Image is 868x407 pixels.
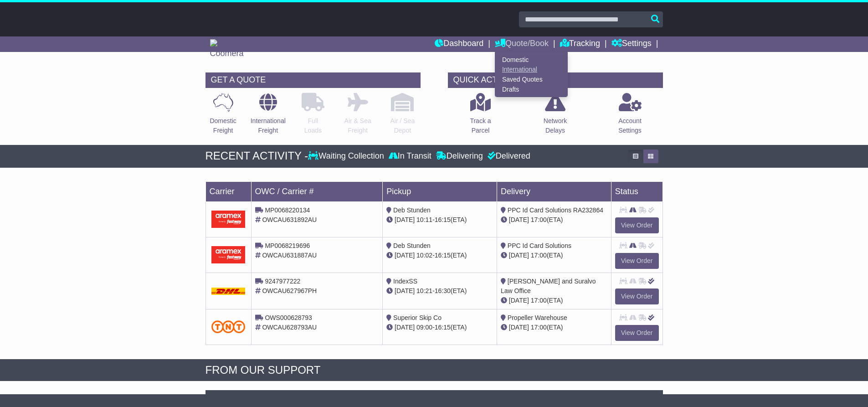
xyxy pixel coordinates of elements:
p: Network Delays [544,116,567,135]
span: 17:00 [531,324,547,331]
td: OWC / Carrier # [251,181,383,201]
span: [DATE] [395,216,415,223]
div: (ETA) [501,215,607,225]
p: International Freight [251,116,286,135]
span: 09:00 [416,324,432,331]
a: NetworkDelays [543,93,567,140]
a: View Order [615,253,659,269]
img: DHL.png [211,288,246,295]
div: - (ETA) [386,323,493,332]
span: OWCAU631892AU [262,216,317,223]
span: MP0068220134 [265,206,310,214]
a: View Order [615,289,659,304]
span: [DATE] [509,252,529,259]
span: OWCAU628793AU [262,324,317,331]
span: Propeller Warehouse [508,314,567,321]
span: [DATE] [395,252,415,259]
span: PPC Id Card Solutions [508,242,571,249]
a: Settings [611,36,652,52]
span: OWCAU627967PH [262,287,317,294]
a: Track aParcel [469,93,491,140]
span: 16:30 [435,287,451,294]
div: Waiting Collection [308,151,386,161]
a: International [495,65,567,75]
a: AccountSettings [618,93,642,140]
span: 16:15 [435,252,451,259]
span: 17:00 [531,216,547,223]
p: Account Settings [618,116,642,135]
span: [PERSON_NAME] and Suralvo Law Office [501,278,596,294]
div: - (ETA) [386,215,493,225]
span: IndexSS [393,278,417,285]
div: - (ETA) [386,286,493,296]
span: 10:11 [416,216,432,223]
span: MP0068219696 [265,242,310,249]
td: Status [611,181,663,201]
span: OWS000628793 [265,314,312,321]
div: GET A QUOTE [205,72,421,88]
p: Track a Parcel [470,116,491,135]
img: TNT_Domestic.png [211,320,246,333]
p: Full Loads [302,116,324,135]
span: Deb Stunden [393,206,431,214]
span: Deb Stunden [393,242,431,249]
span: [DATE] [395,324,415,331]
span: [DATE] [509,297,529,304]
a: Dashboard [435,36,483,52]
div: Delivering [434,151,485,161]
span: 17:00 [531,297,547,304]
td: Carrier [205,181,251,201]
span: 10:02 [416,252,432,259]
a: View Order [615,217,659,233]
a: Domestic [495,55,567,65]
a: Quote/Book [495,36,549,52]
span: 16:15 [435,324,451,331]
img: Aramex.png [211,246,246,263]
span: OWCAU631887AU [262,252,317,259]
a: Drafts [495,84,567,94]
span: PPC Id Card Solutions RA232864 [508,206,603,214]
span: 16:15 [435,216,451,223]
td: Delivery [497,181,611,201]
div: In Transit [386,151,434,161]
span: 10:21 [416,287,432,294]
span: 17:00 [531,252,547,259]
div: (ETA) [501,251,607,260]
img: Aramex.png [211,211,246,227]
span: [DATE] [509,324,529,331]
a: Saved Quotes [495,75,567,85]
div: QUICK ACTIONS [448,72,663,88]
div: (ETA) [501,323,607,332]
p: Air / Sea Depot [390,116,415,135]
p: Air & Sea Freight [344,116,371,135]
span: [DATE] [395,287,415,294]
a: InternationalFreight [250,93,286,140]
div: RECENT ACTIVITY - [205,149,308,163]
div: Delivered [485,151,530,161]
div: (ETA) [501,296,607,305]
td: Pickup [383,181,497,201]
a: Tracking [560,36,600,52]
div: FROM OUR SUPPORT [205,364,663,377]
span: [DATE] [509,216,529,223]
span: Superior Skip Co [393,314,442,321]
a: DomesticFreight [209,93,236,140]
p: Domestic Freight [210,116,236,135]
a: View Order [615,325,659,341]
div: Quote/Book [495,52,568,97]
span: 9247977222 [265,278,300,285]
div: - (ETA) [386,251,493,260]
